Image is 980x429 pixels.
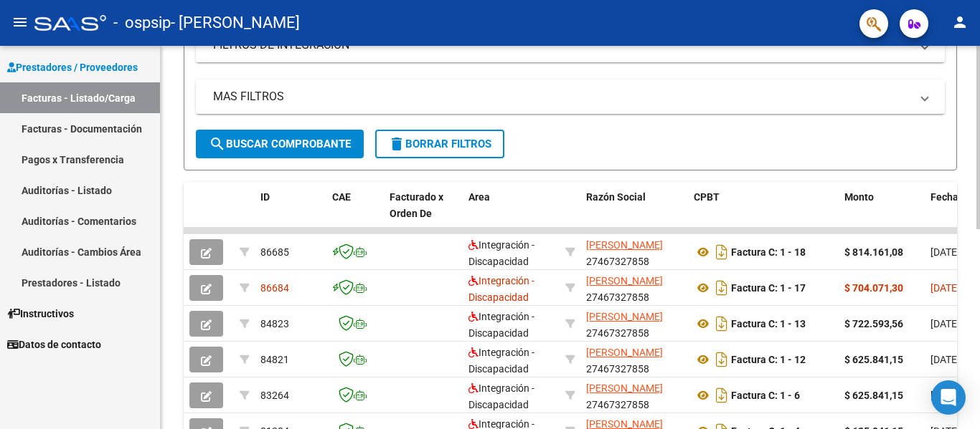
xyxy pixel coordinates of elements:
[844,246,903,258] strong: $ 814.161,08
[586,311,663,322] span: [PERSON_NAME]
[209,135,226,153] mat-icon: search
[468,191,490,203] span: Area
[260,318,289,329] span: 84823
[712,241,731,264] i: Descargar documento
[468,382,534,410] span: Integración - Discapacidad
[468,347,534,375] span: Integración - Discapacidad
[586,275,663,286] span: [PERSON_NAME]
[468,239,534,267] span: Integración - Discapacidad
[384,182,463,245] datatable-header-cell: Facturado x Orden De
[375,130,504,158] button: Borrar Filtros
[694,191,720,203] span: CPBT
[260,390,289,401] span: 83264
[930,282,960,294] span: [DATE]
[844,318,903,329] strong: $ 722.593,56
[731,318,806,329] strong: Factura C: 1 - 13
[931,380,966,415] div: Open Intercom Messenger
[196,79,945,114] mat-expansion-panel-header: MAS FILTROS
[388,135,405,153] mat-icon: delete
[7,59,138,75] span: Prestadores / Proveedores
[260,354,289,365] span: 84821
[586,237,682,267] div: 27467327858
[951,14,969,31] mat-icon: person
[586,382,663,394] span: [PERSON_NAME]
[712,384,731,407] i: Descargar documento
[7,337,101,352] span: Datos de contacto
[468,275,534,303] span: Integración - Discapacidad
[255,182,326,245] datatable-header-cell: ID
[731,282,806,294] strong: Factura C: 1 - 17
[586,309,682,339] div: 27467327858
[930,354,960,365] span: [DATE]
[468,311,534,339] span: Integración - Discapacidad
[260,282,289,294] span: 86684
[844,191,874,203] span: Monto
[388,138,491,150] span: Borrar Filtros
[731,354,806,365] strong: Factura C: 1 - 12
[11,14,29,31] mat-icon: menu
[839,182,925,245] datatable-header-cell: Monto
[332,191,351,203] span: CAE
[260,246,289,258] span: 86685
[586,380,682,410] div: 27467327858
[113,7,171,39] span: - ospsip
[712,348,731,371] i: Descargar documento
[580,182,688,245] datatable-header-cell: Razón Social
[209,138,351,150] span: Buscar Comprobante
[390,191,443,219] span: Facturado x Orden De
[586,191,646,203] span: Razón Social
[731,390,800,401] strong: Factura C: 1 - 6
[260,191,270,203] span: ID
[213,89,910,105] mat-panel-title: MAS FILTROS
[586,344,682,375] div: 27467327858
[326,182,384,245] datatable-header-cell: CAE
[196,130,364,158] button: Buscar Comprobante
[844,390,903,401] strong: $ 625.841,15
[712,312,731,335] i: Descargar documento
[586,347,663,358] span: [PERSON_NAME]
[930,390,960,401] span: [DATE]
[844,282,903,294] strong: $ 704.071,30
[463,182,560,245] datatable-header-cell: Area
[7,306,74,322] span: Instructivos
[844,354,903,365] strong: $ 625.841,15
[586,239,663,251] span: [PERSON_NAME]
[586,273,682,303] div: 27467327858
[171,7,300,39] span: - [PERSON_NAME]
[688,182,839,245] datatable-header-cell: CPBT
[930,246,960,258] span: [DATE]
[731,246,806,258] strong: Factura C: 1 - 18
[930,318,960,329] span: [DATE]
[712,276,731,299] i: Descargar documento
